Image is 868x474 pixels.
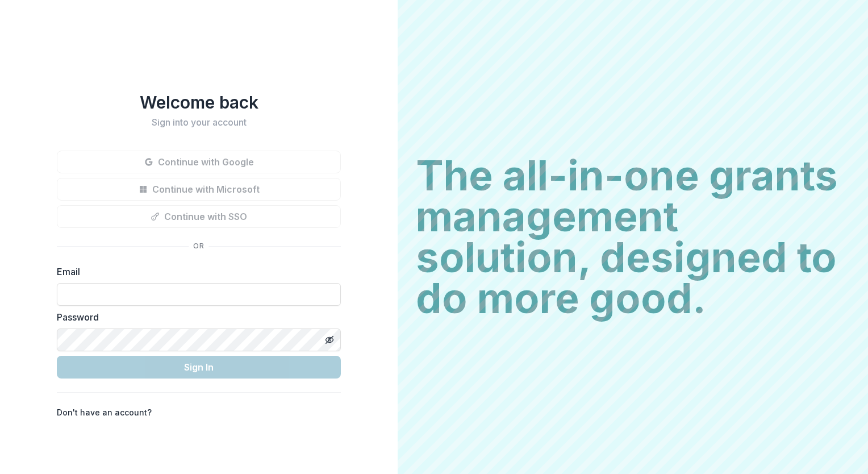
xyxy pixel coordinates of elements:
h2: Sign into your account [57,117,341,128]
button: Sign In [57,356,341,379]
button: Toggle password visibility [320,331,339,349]
label: Password [57,310,334,324]
button: Continue with Google [57,151,341,173]
p: Don't have an account? [57,406,152,418]
h1: Welcome back [57,92,341,113]
button: Continue with SSO [57,205,341,228]
label: Email [57,265,334,278]
button: Continue with Microsoft [57,178,341,201]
